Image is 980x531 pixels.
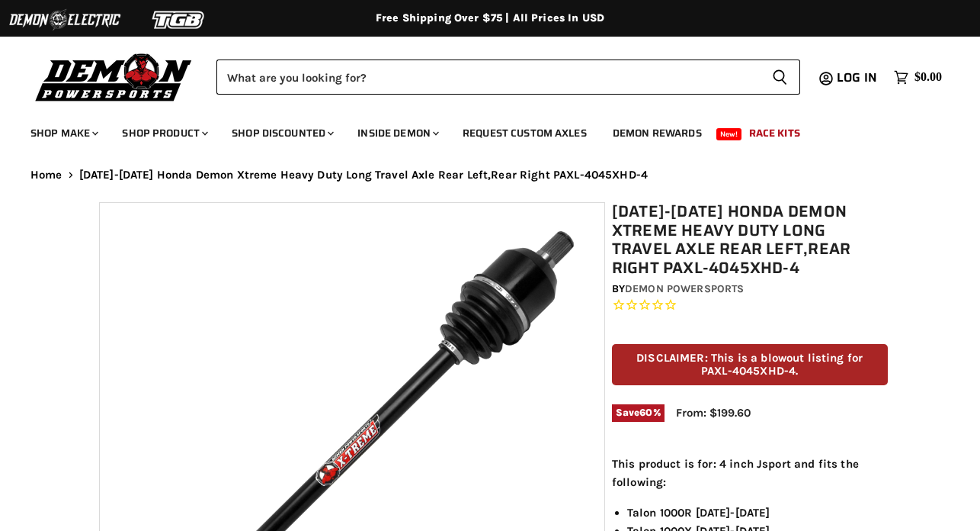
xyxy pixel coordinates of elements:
a: Shop Product [110,117,217,149]
form: Product [216,60,800,95]
a: Demon Powersports [625,282,744,295]
p: This product is for: 4 inch Jsport and fits the following: [612,455,888,492]
h1: [DATE]-[DATE] Honda Demon Xtreme Heavy Duty Long Travel Axle Rear Left,Rear Right PAXL-4045XHD-4 [612,202,888,278]
div: by [612,281,888,298]
img: Demon Electric Logo 2 [8,5,122,34]
a: $0.00 [886,66,950,88]
span: $0.00 [914,70,942,85]
p: DISCLAIMER: This is a blowout listing for PAXL-4045XHD-4. [612,344,888,386]
a: Demon Rewards [601,117,713,149]
li: Talon 1000R [DATE]-[DATE] [627,504,888,522]
a: Request Custom Axles [451,117,598,149]
img: TGB Logo 2 [122,5,236,34]
img: Demon Powersports [30,50,197,104]
span: Rated 0.0 out of 5 stars 0 reviews [612,298,888,314]
a: Home [30,169,62,182]
span: Log in [837,68,877,87]
a: Shop Make [19,117,107,149]
button: Search [760,60,800,95]
span: 60 [639,407,652,418]
span: [DATE]-[DATE] Honda Demon Xtreme Heavy Duty Long Travel Axle Rear Left,Rear Right PAXL-4045XHD-4 [79,169,648,182]
a: Race Kits [738,117,812,149]
span: New! [716,128,742,140]
input: Search [216,60,760,95]
span: From: $199.60 [676,406,751,420]
ul: Main menu [19,111,938,149]
a: Shop Discounted [220,117,343,149]
a: Inside Demon [346,117,448,149]
span: Save % [612,404,665,421]
a: Log in [830,71,886,85]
